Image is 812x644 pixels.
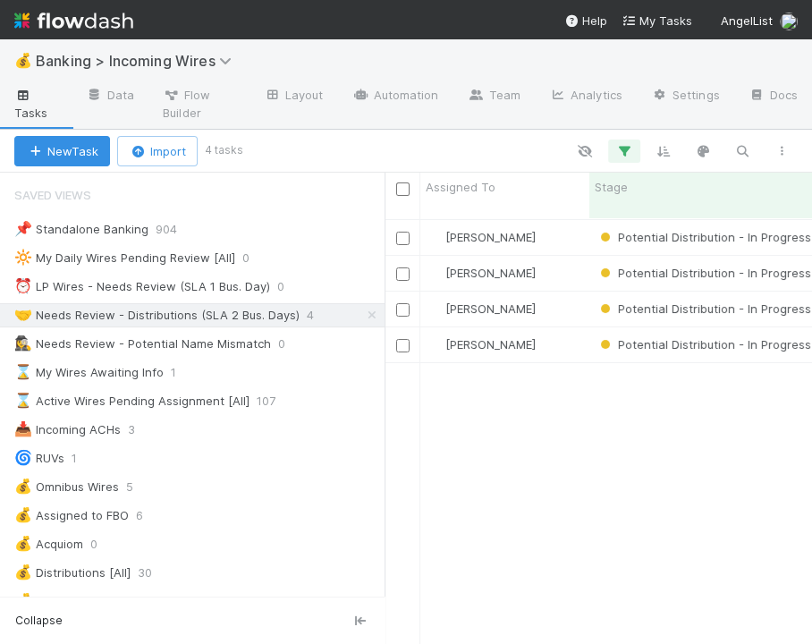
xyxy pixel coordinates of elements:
[427,300,536,318] div: [PERSON_NAME]
[428,266,443,280] img: avatar_c6c9a18c-a1dc-4048-8eac-219674057138.png
[14,390,250,412] div: Active Wires Pending Assignment [All]
[14,364,32,379] span: ⌛
[14,275,270,298] div: LP Wires - Needs Review (SLA 1 Bus. Day)
[396,232,410,245] input: Toggle Row Selected
[136,504,161,527] span: 6
[14,504,129,527] div: Assigned to FBO
[14,136,110,166] button: NewTask
[427,335,536,353] div: [PERSON_NAME]
[90,533,115,555] span: 0
[14,304,300,326] div: Needs Review - Distributions (SLA 2 Bus. Days)
[596,337,811,352] span: Potential Distribution - In Progress
[97,590,122,613] span: 0
[721,13,773,28] span: AngelList
[396,303,410,317] input: Toggle Row Selected
[14,533,83,555] div: Acquiom
[426,178,495,196] span: Assigned To
[14,278,32,293] span: ⏰
[622,12,692,30] a: My Tasks
[14,476,119,498] div: Omnibus Wires
[445,266,536,280] span: [PERSON_NAME]
[622,13,692,28] span: My Tasks
[453,82,534,111] a: Team
[148,82,250,129] a: Flow Builder
[14,564,32,580] span: 💰
[445,301,536,316] span: [PERSON_NAME]
[14,393,32,408] span: ⌛
[14,53,32,68] span: 💰
[14,593,32,608] span: 💰
[14,247,235,269] div: My Daily Wires Pending Review [All]
[596,301,811,316] span: Potential Distribution - In Progress
[14,177,91,213] span: Saved Views
[14,447,64,470] div: RUVs
[596,230,811,244] span: Potential Distribution - In Progress
[596,335,811,353] div: Potential Distribution - In Progress
[128,419,153,441] span: 3
[205,142,243,158] small: 4 tasks
[445,230,536,244] span: [PERSON_NAME]
[14,590,89,613] div: Coinbase
[14,5,133,36] img: logo-inverted-e16ddd16eac7371096b0.svg
[428,337,443,352] img: avatar_c6c9a18c-a1dc-4048-8eac-219674057138.png
[595,178,628,196] span: Stage
[396,182,410,196] input: Toggle All Rows Selected
[14,479,32,494] span: 💰
[596,266,811,280] span: Potential Distribution - In Progress
[126,476,151,498] span: 5
[445,337,536,352] span: [PERSON_NAME]
[734,82,812,111] a: Docs
[36,52,241,70] span: Banking > Incoming Wires
[14,450,32,465] span: 🌀
[14,419,121,441] div: Incoming ACHs
[14,307,32,322] span: 🤝
[307,304,332,326] span: 4
[14,218,148,241] div: Standalone Banking
[337,82,453,111] a: Automation
[14,507,32,522] span: 💰
[257,390,293,412] span: 107
[596,264,811,282] div: Potential Distribution - In Progress
[171,361,194,384] span: 1
[427,228,536,246] div: [PERSON_NAME]
[14,221,32,236] span: 📌
[14,361,164,384] div: My Wires Awaiting Info
[15,613,63,629] span: Collapse
[564,12,607,30] div: Help
[156,218,195,241] span: 904
[14,536,32,551] span: 💰
[428,230,443,244] img: avatar_c6c9a18c-a1dc-4048-8eac-219674057138.png
[780,13,798,30] img: avatar_eacbd5bb-7590-4455-a9e9-12dcb5674423.png
[163,86,235,122] span: Flow Builder
[427,264,536,282] div: [PERSON_NAME]
[14,421,32,436] span: 📥
[138,562,170,584] span: 30
[596,228,811,246] div: Potential Distribution - In Progress
[637,82,734,111] a: Settings
[396,339,410,352] input: Toggle Row Selected
[535,82,637,111] a: Analytics
[250,82,338,111] a: Layout
[428,301,443,316] img: avatar_c6c9a18c-a1dc-4048-8eac-219674057138.png
[14,86,57,122] span: Tasks
[396,267,410,281] input: Toggle Row Selected
[277,275,302,298] span: 0
[117,136,198,166] button: Import
[14,562,131,584] div: Distributions [All]
[596,300,811,318] div: Potential Distribution - In Progress
[72,82,148,111] a: Data
[14,335,32,351] span: 🕵️‍♀️
[14,250,32,265] span: 🔆
[278,333,303,355] span: 0
[14,333,271,355] div: Needs Review - Potential Name Mismatch
[242,247,267,269] span: 0
[72,447,95,470] span: 1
